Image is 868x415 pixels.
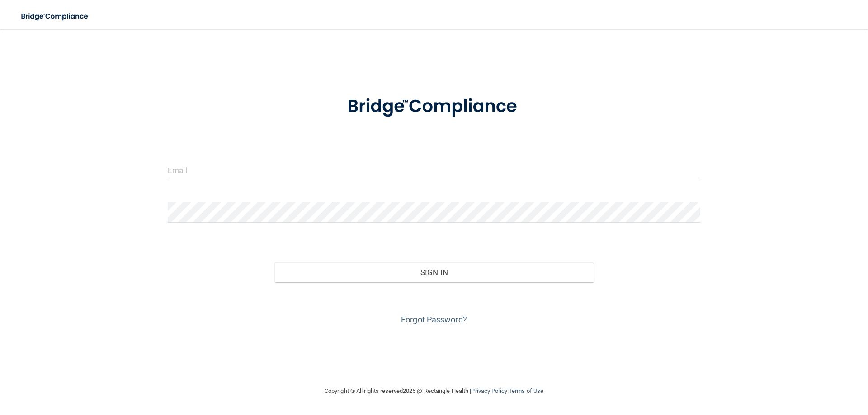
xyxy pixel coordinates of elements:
[274,262,594,282] button: Sign In
[471,387,507,394] a: Privacy Policy
[401,315,467,324] a: Forgot Password?
[329,83,539,130] img: bridge_compliance_login_screen.278c3ca4.svg
[14,7,97,26] img: bridge_compliance_login_screen.278c3ca4.svg
[509,387,543,394] a: Terms of Use
[269,377,599,406] div: Copyright © All rights reserved 2025 @ Rectangle Health | |
[168,160,700,180] input: Email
